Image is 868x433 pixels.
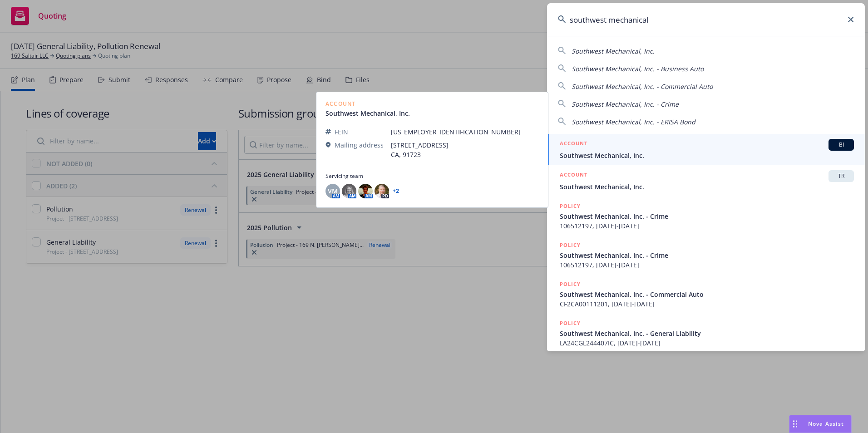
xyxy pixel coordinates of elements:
input: Search... [547,3,865,36]
span: Southwest Mechanical, Inc. - Business Auto [572,64,704,73]
a: POLICYSouthwest Mechanical, Inc. - Crime106512197, [DATE]-[DATE] [547,197,865,236]
span: 106512197, [DATE]-[DATE] [560,260,854,270]
span: Nova Assist [808,420,844,428]
h5: POLICY [560,319,581,328]
h5: POLICY [560,280,581,289]
span: Southwest Mechanical, Inc. [572,47,655,55]
span: Southwest Mechanical, Inc. - Commercial Auto [572,82,713,91]
span: Southwest Mechanical, Inc. [560,151,854,160]
span: TR [832,172,850,180]
h5: ACCOUNT [560,139,587,150]
h5: POLICY [560,241,581,250]
a: POLICYSouthwest Mechanical, Inc. - Crime106512197, [DATE]-[DATE] [547,236,865,275]
span: LA24CGL244407IC, [DATE]-[DATE] [560,338,854,348]
span: CF2CA00111201, [DATE]-[DATE] [560,299,854,309]
span: BI [832,141,850,149]
span: Southwest Mechanical, Inc. - Crime [560,212,854,221]
a: ACCOUNTTRSouthwest Mechanical, Inc. [547,165,865,197]
span: Southwest Mechanical, Inc. - Crime [560,251,854,260]
div: Drag to move [789,415,801,433]
h5: POLICY [560,202,581,211]
span: Southwest Mechanical, Inc. - Crime [572,100,679,108]
button: Nova Assist [789,415,852,433]
h5: ACCOUNT [560,170,587,181]
span: Southwest Mechanical, Inc. - ERISA Bond [572,118,695,126]
span: Southwest Mechanical, Inc. - General Liability [560,329,854,338]
a: POLICYSouthwest Mechanical, Inc. - Commercial AutoCF2CA00111201, [DATE]-[DATE] [547,275,865,314]
span: Southwest Mechanical, Inc. [560,182,854,192]
a: POLICYSouthwest Mechanical, Inc. - General LiabilityLA24CGL244407IC, [DATE]-[DATE] [547,314,865,353]
span: 106512197, [DATE]-[DATE] [560,221,854,231]
a: ACCOUNTBISouthwest Mechanical, Inc. [547,134,865,165]
span: Southwest Mechanical, Inc. - Commercial Auto [560,290,854,299]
